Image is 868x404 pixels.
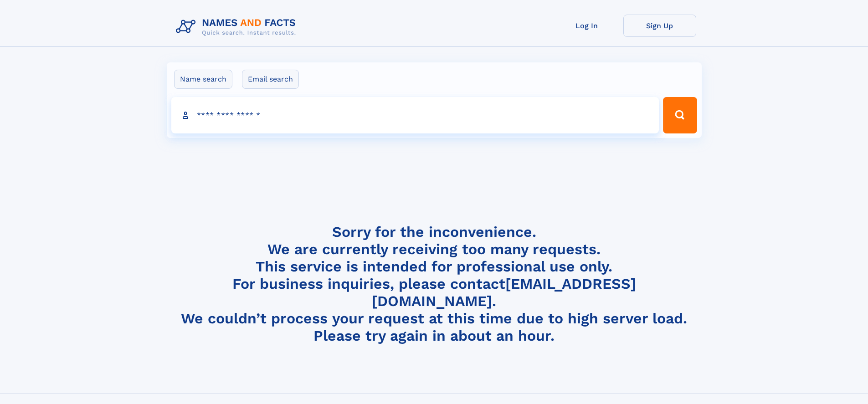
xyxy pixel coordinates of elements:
[172,223,696,345] h4: Sorry for the inconvenience. We are currently receiving too many requests. This service is intend...
[623,15,696,37] a: Sign Up
[550,15,623,37] a: Log In
[171,97,659,133] input: search input
[663,97,697,133] button: Search Button
[372,275,636,310] a: [EMAIL_ADDRESS][DOMAIN_NAME]
[172,15,303,39] img: Logo Names and Facts
[242,70,299,89] label: Email search
[174,70,232,89] label: Name search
